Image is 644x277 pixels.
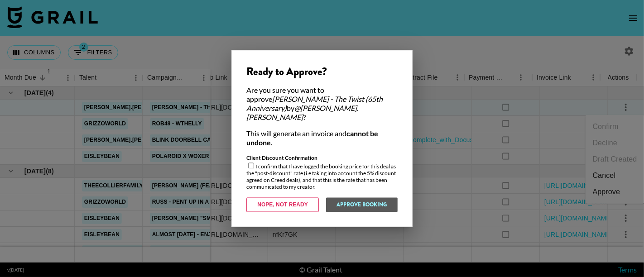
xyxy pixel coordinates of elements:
[326,198,398,212] button: Approve Booking
[246,104,358,122] em: @ [PERSON_NAME].[PERSON_NAME]
[246,129,398,148] div: This will generate an invoice and .
[246,95,383,113] em: [PERSON_NAME] - The Twist (65th Anniversary)
[246,86,398,122] div: Are you sure you want to approve by ?
[246,65,398,79] div: Ready to Approve?
[246,129,378,147] strong: cannot be undone
[246,198,319,212] button: Nope, Not Ready
[246,155,398,191] div: I confirm that I have logged the booking price for this deal as the "post-discount" rate (i.e tak...
[246,155,317,162] strong: Client Discount Confirmation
